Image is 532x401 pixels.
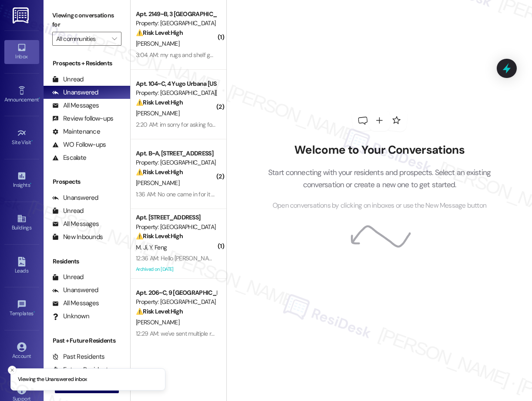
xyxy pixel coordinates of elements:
[4,297,39,320] a: Templates •
[52,114,113,123] div: Review follow-ups
[52,273,84,282] div: Unread
[136,40,179,47] span: [PERSON_NAME]
[30,181,31,187] span: •
[56,32,108,46] input: All communities
[4,254,39,278] a: Leads
[44,59,130,68] div: Prospects + Residents
[13,7,30,24] img: ResiDesk Logo
[44,177,130,186] div: Prospects
[4,126,39,149] a: Site Visit •
[136,88,216,98] div: Property: [GEOGRAPHIC_DATA][US_STATE]
[136,158,216,167] div: Property: [GEOGRAPHIC_DATA]
[52,88,98,97] div: Unanswered
[44,257,130,266] div: Residents
[136,179,179,187] span: [PERSON_NAME]
[4,40,39,64] a: Inbox
[4,168,39,192] a: Insights •
[136,213,216,222] div: Apt. [STREET_ADDRESS]
[136,10,216,19] div: Apt. 2149~B, 3 [GEOGRAPHIC_DATA]
[136,307,183,315] strong: ⚠️ Risk Level: High
[8,366,17,374] button: Close toast
[112,35,117,42] i: 
[136,29,183,37] strong: ⚠️ Risk Level: High
[136,318,179,326] span: [PERSON_NAME]
[4,211,39,235] a: Buildings
[273,200,486,211] span: Open conversations by clicking on inboxes or use the New Message button
[52,127,100,136] div: Maintenance
[44,336,130,345] div: Past + Future Residents
[136,79,216,88] div: Apt. 104~C, 4 Yugo Urbana [US_STATE]
[136,297,216,307] div: Property: [GEOGRAPHIC_DATA]
[255,166,504,191] p: Start connecting with your residents and prospects. Select an existing conversation or create a n...
[52,75,84,84] div: Unread
[52,101,99,110] div: All Messages
[4,340,39,363] a: Account
[136,232,183,240] strong: ⚠️ Risk Level: High
[52,286,98,295] div: Unanswered
[136,109,179,117] span: [PERSON_NAME]
[255,143,504,157] h2: Welcome to Your Conversations
[52,193,98,202] div: Unanswered
[135,264,217,275] div: Archived on [DATE]
[52,140,106,149] div: WO Follow-ups
[39,95,40,101] span: •
[136,168,183,176] strong: ⚠️ Risk Level: High
[136,51,404,59] div: 3:04 AM: my rugs and shelf got water on them and so did the carpet a bit but it's all straight i ...
[149,243,167,251] span: Y. Feng
[136,121,448,128] div: 2:20 AM: im sorry for asking for this late, ive been working but my job hasn't been giving me my ...
[52,312,89,321] div: Unknown
[52,299,99,308] div: All Messages
[52,206,84,216] div: Unread
[52,233,103,242] div: New Inbounds
[52,153,86,162] div: Escalate
[136,288,216,297] div: Apt. 206~C, 9 [GEOGRAPHIC_DATA]
[136,222,216,232] div: Property: [GEOGRAPHIC_DATA]
[52,9,121,32] label: Viewing conversations for
[18,376,87,384] p: Viewing the Unanswered inbox
[52,219,99,229] div: All Messages
[136,98,183,106] strong: ⚠️ Risk Level: High
[136,330,249,337] div: 12:29 AM: we've sent multiple requests [DATE]
[136,243,149,251] span: M. Ji
[136,149,216,158] div: Apt. B~A, [STREET_ADDRESS]
[31,138,33,144] span: •
[136,190,350,198] div: 1:36 AM: No one came in for it so I don't understand why it was marked as completed
[34,309,35,315] span: •
[136,19,216,28] div: Property: [GEOGRAPHIC_DATA]
[52,352,105,361] div: Past Residents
